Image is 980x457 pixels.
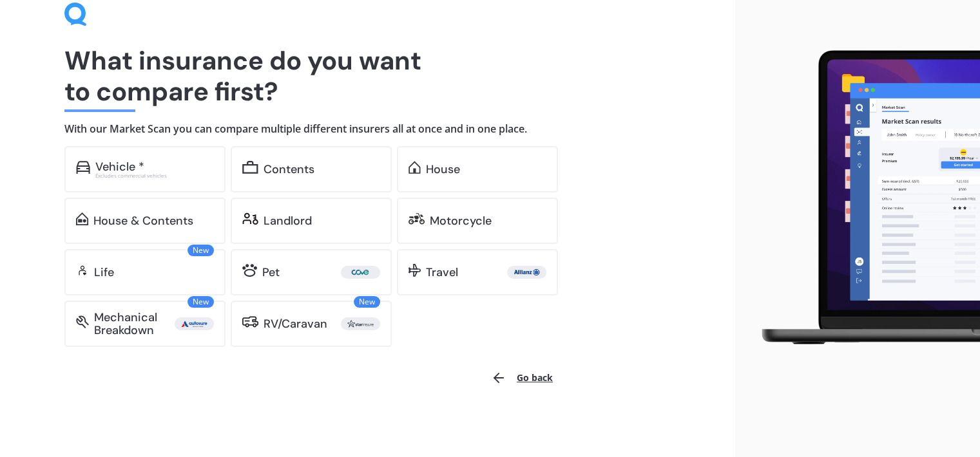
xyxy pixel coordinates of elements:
div: House & Contents [93,214,193,227]
h4: With our Market Scan you can compare multiple different insurers all at once and in one place. [64,122,671,136]
div: House [426,163,460,176]
span: New [187,296,214,308]
div: Travel [426,266,458,279]
img: car.f15378c7a67c060ca3f3.svg [76,161,90,174]
img: Cove.webp [343,266,378,279]
img: content.01f40a52572271636b6f.svg [242,161,258,174]
img: life.f720d6a2d7cdcd3ad642.svg [76,264,89,277]
span: New [354,296,380,308]
img: mbi.6615ef239df2212c2848.svg [76,315,89,328]
div: Motorcycle [430,214,492,227]
div: RV/Caravan [264,317,327,330]
img: pet.71f96884985775575a0d.svg [242,264,257,277]
img: motorbike.c49f395e5a6966510904.svg [408,212,425,225]
img: rv.0245371a01b30db230af.svg [242,315,258,328]
img: laptop.webp [745,44,980,351]
img: home-and-contents.b802091223b8502ef2dd.svg [76,212,88,225]
div: Vehicle * [95,160,144,173]
div: Mechanical Breakdown [94,311,175,337]
div: Pet [262,266,280,279]
img: Allianz.webp [510,266,544,279]
button: Go back [483,362,561,393]
div: Landlord [264,214,312,227]
div: Contents [264,163,314,176]
img: Star.webp [343,317,378,330]
img: home.91c183c226a05b4dc763.svg [408,161,421,174]
span: New [187,245,214,256]
img: Autosure.webp [177,317,211,330]
div: Excludes commercial vehicles [95,173,214,178]
h1: What insurance do you want to compare first? [64,45,671,107]
a: Pet [231,249,392,295]
img: travel.bdda8d6aa9c3f12c5fe2.svg [408,264,421,277]
div: Life [94,266,114,279]
img: landlord.470ea2398dcb263567d0.svg [242,212,258,225]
